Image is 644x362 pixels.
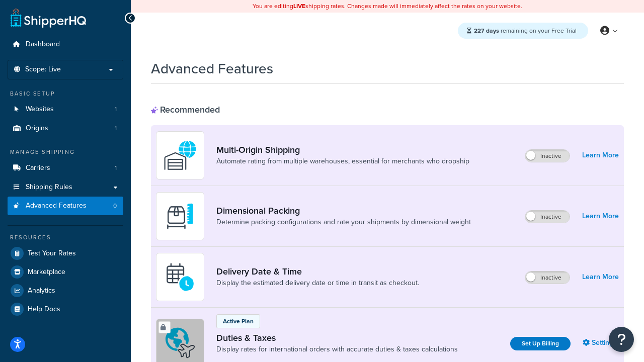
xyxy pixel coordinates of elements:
[26,183,72,192] span: Shipping Rules
[28,249,76,258] span: Test Your Rates
[582,270,619,284] a: Learn More
[474,26,499,35] strong: 227 days
[28,305,60,314] span: Help Docs
[26,105,54,114] span: Websites
[163,138,198,173] img: WatD5o0RtDAAAAAElFTkSuQmCC
[216,156,469,166] a: Automate rating from multiple warehouses, essential for merchants who dropship
[8,263,123,281] a: Marketplace
[510,337,571,350] a: Set Up Billing
[26,124,48,133] span: Origins
[216,144,469,155] a: Multi-Origin Shipping
[115,124,117,133] span: 1
[8,100,123,119] li: Websites
[163,199,198,234] img: DTVBYsAAAAAASUVORK5CYII=
[474,26,577,35] span: remaining on your Free Trial
[8,119,123,138] li: Origins
[28,287,55,295] span: Analytics
[115,105,117,114] span: 1
[8,119,123,138] a: Origins1
[8,197,123,215] li: Advanced Features
[26,164,50,172] span: Carriers
[8,233,123,242] div: Resources
[216,278,419,288] a: Display the estimated delivery date or time in transit as checkout.
[8,159,123,177] a: Carriers1
[26,40,60,49] span: Dashboard
[582,209,619,223] a: Learn More
[223,317,254,326] p: Active Plan
[525,150,570,162] label: Inactive
[609,327,634,352] button: Open Resource Center
[8,100,123,119] a: Websites1
[151,104,220,115] div: Recommended
[216,205,471,216] a: Dimensional Packing
[8,300,123,318] a: Help Docs
[8,244,123,262] a: Test Your Rates
[216,332,458,343] a: Duties & Taxes
[115,164,117,172] span: 1
[525,271,570,284] label: Inactive
[525,211,570,223] label: Inactive
[8,159,123,177] li: Carriers
[163,259,198,295] img: gfkeb5ejjkALwAAAABJRU5ErkJggg==
[8,178,123,197] a: Shipping Rules
[8,89,123,98] div: Basic Setup
[26,202,87,210] span: Advanced Features
[216,344,458,354] a: Display rates for international orders with accurate duties & taxes calculations
[583,336,619,350] a: Settings
[8,148,123,156] div: Manage Shipping
[216,217,471,227] a: Determine packing configurations and rate your shipments by dimensional weight
[151,59,273,78] h1: Advanced Features
[113,202,117,210] span: 0
[582,148,619,162] a: Learn More
[216,266,419,277] a: Delivery Date & Time
[8,197,123,215] a: Advanced Features0
[8,35,123,54] a: Dashboard
[25,65,61,74] span: Scope: Live
[28,268,65,277] span: Marketplace
[8,282,123,300] a: Analytics
[293,2,305,11] b: LIVE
